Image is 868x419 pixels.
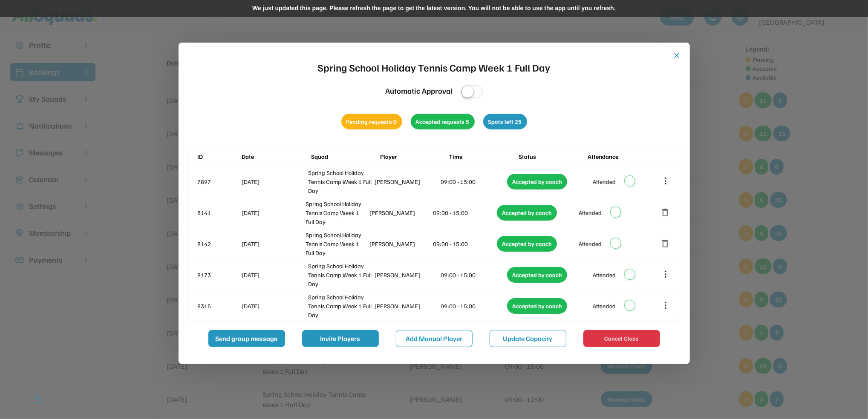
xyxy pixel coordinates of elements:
[242,177,307,186] div: [DATE]
[198,177,240,186] div: 7897
[579,239,602,248] div: Attended
[441,301,506,310] div: 09:00 - 15:00
[583,330,660,347] button: Cancel Class
[380,152,447,161] div: Player
[593,177,616,186] div: Attended
[490,330,566,347] button: Update Capacity
[433,208,496,217] div: 09:00 - 15:00
[198,301,240,310] div: 8315
[507,298,567,314] div: Accepted by coach
[449,152,516,161] div: Time
[308,261,373,288] div: Spring School Holiday Tennis Camp Week 1 Full Day
[369,239,432,248] div: [PERSON_NAME]
[198,152,240,161] div: ID
[341,114,402,129] div: Pending requests 0
[441,177,506,186] div: 09:00 - 15:00
[208,330,285,347] button: Send group message
[242,270,307,279] div: [DATE]
[579,208,602,217] div: Attended
[242,301,307,310] div: [DATE]
[308,293,373,319] div: Spring School Holiday Tennis Camp Week 1 Full Day
[497,236,557,252] div: Accepted by coach
[198,208,240,217] div: 8141
[660,207,671,218] button: delete
[308,168,373,195] div: Spring School Holiday Tennis Camp Week 1 Full Day
[588,152,655,161] div: Attendance
[507,174,567,189] div: Accepted by coach
[660,238,671,249] button: delete
[385,85,453,97] div: Automatic Approval
[242,239,304,248] div: [DATE]
[375,177,439,186] div: [PERSON_NAME]
[433,239,496,248] div: 09:00 - 15:00
[483,114,527,129] div: Spots left 25
[306,199,368,226] div: Spring School Holiday Tennis Camp Week 1 Full Day
[593,270,616,279] div: Attended
[673,51,681,60] button: close
[375,270,439,279] div: [PERSON_NAME]
[318,60,551,75] div: Spring School Holiday Tennis Camp Week 1 Full Day
[441,270,506,279] div: 09:00 - 15:00
[302,330,379,347] button: Invite Players
[242,208,304,217] div: [DATE]
[507,267,567,283] div: Accepted by coach
[198,239,240,248] div: 8142
[593,301,616,310] div: Attended
[306,230,368,257] div: Spring School Holiday Tennis Camp Week 1 Full Day
[369,208,432,217] div: [PERSON_NAME]
[411,114,475,129] div: Accepted requests 5
[242,152,309,161] div: Date
[198,270,240,279] div: 8173
[311,152,378,161] div: Squad
[375,301,439,310] div: [PERSON_NAME]
[519,152,586,161] div: Status
[396,330,473,347] button: Add Manual Player
[497,205,557,221] div: Accepted by coach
